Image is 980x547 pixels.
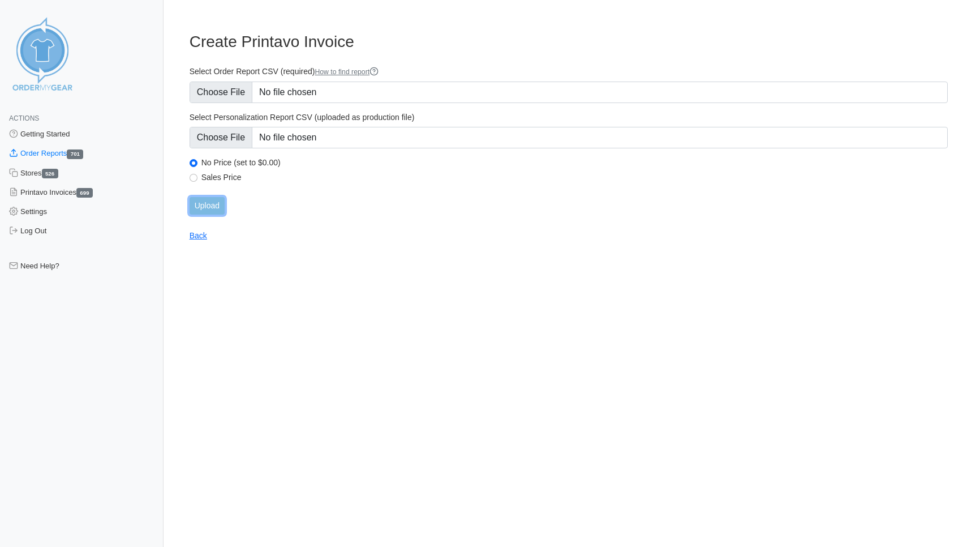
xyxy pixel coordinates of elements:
label: Sales Price [201,172,948,182]
a: Back [190,231,207,240]
span: 701 [67,149,83,159]
span: 699 [76,188,93,198]
a: How to find report [315,68,379,76]
label: Select Personalization Report CSV (uploaded as production file) [190,112,948,122]
label: No Price (set to $0.00) [201,157,948,168]
label: Select Order Report CSV (required) [190,66,948,77]
input: Upload [190,197,225,215]
h3: Create Printavo Invoice [190,32,948,52]
span: 526 [42,169,58,178]
span: Actions [9,114,39,122]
